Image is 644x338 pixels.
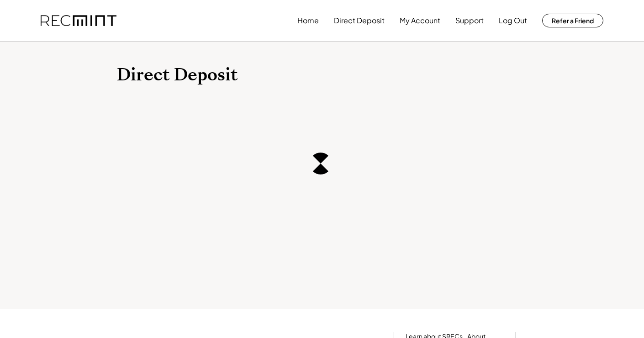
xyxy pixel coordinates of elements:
img: recmint-logotype%403x.png [41,15,116,26]
button: Support [455,11,484,30]
button: Log Out [499,11,527,30]
button: Direct Deposit [334,11,385,30]
button: Refer a Friend [542,14,603,27]
button: My Account [400,11,440,30]
button: Home [297,11,319,30]
h1: Direct Deposit [116,64,528,86]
